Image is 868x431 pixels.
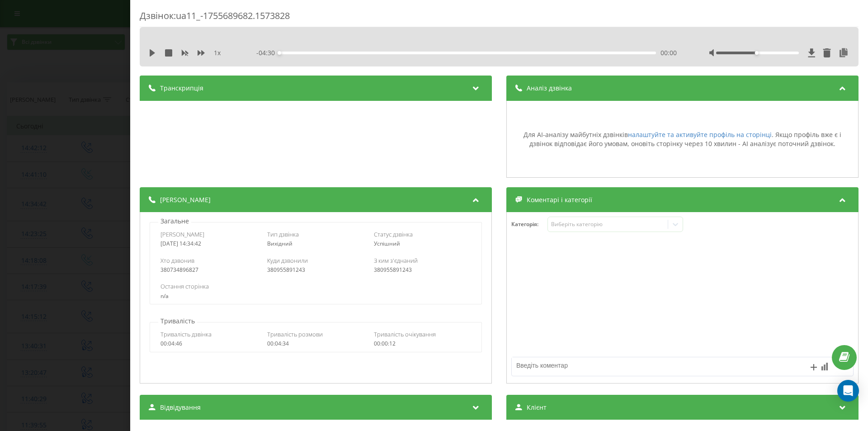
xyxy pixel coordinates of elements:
span: Успішний [374,240,400,247]
div: Accessibility label [755,51,759,55]
a: налаштуйте та активуйте профіль на сторінці [628,130,772,139]
div: n/a [160,293,471,299]
span: Тривалість дзвінка [160,330,212,338]
div: Виберіть категорію [551,221,664,228]
span: Клієнт [527,403,547,412]
span: 00:00 [660,48,677,57]
span: Остання сторінка [160,282,209,290]
div: 380955891243 [374,267,471,273]
div: Open Intercom Messenger [837,380,859,402]
span: Куди дзвонили [267,256,308,265]
p: Загальне [158,217,191,226]
span: Коментарі і категорії [527,195,592,204]
span: - 04:30 [256,48,279,57]
span: З ким з'єднаний [374,256,418,265]
div: [DATE] 14:34:42 [160,241,258,247]
div: Для AI-аналізу майбутніх дзвінків . Якщо профіль вже є і дзвінок відповідає його умовам, оновіть ... [511,130,854,148]
span: [PERSON_NAME] [160,195,211,204]
span: Відвідування [160,403,201,412]
span: Хто дзвонив [160,256,194,265]
div: 380734896827 [160,267,258,273]
span: 1 x [214,48,221,57]
span: [PERSON_NAME] [160,230,204,238]
div: 00:00:12 [374,341,471,347]
span: Статус дзвінка [374,230,413,238]
div: 00:04:34 [267,341,364,347]
div: Accessibility label [278,51,281,55]
h4: Категорія : [511,221,547,227]
span: Транскрипція [160,84,203,93]
span: Аналіз дзвінка [527,84,572,93]
div: Дзвінок : ua11_-1755689682.1573828 [140,9,859,27]
span: Тривалість розмови [267,330,323,338]
p: Тривалість [158,317,197,326]
div: 00:04:46 [160,341,258,347]
div: 380955891243 [267,267,364,273]
span: Тип дзвінка [267,230,299,238]
span: Тривалість очікування [374,330,436,338]
span: Вихідний [267,240,292,247]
